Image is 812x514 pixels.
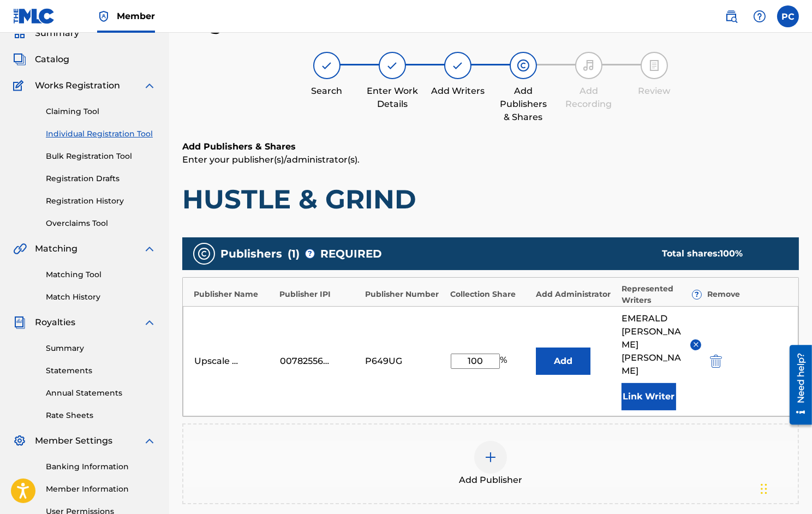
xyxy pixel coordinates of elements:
[13,79,27,92] img: Works Registration
[35,434,112,447] span: Member Settings
[431,85,485,98] div: Add Writers
[536,348,590,375] button: Add
[720,5,742,27] a: Public Search
[320,59,333,72] img: step indicator icon for Search
[46,128,156,140] a: Individual Registration Tool
[300,85,354,98] div: Search
[517,59,530,72] img: step indicator icon for Add Publishers & Shares
[451,289,531,300] div: Collection Share
[35,53,69,66] span: Catalog
[306,249,314,258] span: ?
[46,106,156,117] a: Claiming Tool
[692,340,700,349] img: remove-from-list-button
[194,289,274,300] div: Publisher Name
[13,434,26,447] img: Member Settings
[117,10,155,22] span: Member
[143,242,156,255] img: expand
[143,79,156,92] img: expand
[536,289,616,300] div: Add Administrator
[725,10,738,23] img: search
[182,153,799,166] p: Enter your publisher(s)/administrator(s).
[46,173,156,184] a: Registration Drafts
[279,289,360,300] div: Publisher IPI
[622,283,702,306] div: Represented Writers
[13,27,26,40] img: Summary
[459,474,522,487] span: Add Publisher
[781,340,812,428] iframe: Resource Center
[582,59,595,72] img: step indicator icon for Add Recording
[35,27,79,40] span: Summary
[46,387,156,399] a: Annual Statements
[220,246,282,262] span: Publishers
[648,59,661,72] img: step indicator icon for Review
[46,218,156,229] a: Overclaims Tool
[46,269,156,280] a: Matching Tool
[13,242,27,255] img: Matching
[13,53,26,66] img: Catalog
[46,365,156,376] a: Statements
[35,242,77,255] span: Matching
[13,316,26,329] img: Royalties
[720,248,743,259] span: 100 %
[13,53,69,66] a: CatalogCatalog
[143,434,156,447] img: expand
[182,183,799,216] h1: HUSTLE & GRIND
[46,151,156,162] a: Bulk Registration Tool
[622,312,683,378] span: EMERALD [PERSON_NAME] [PERSON_NAME]
[562,85,616,111] div: Add Recording
[35,316,75,329] span: Royalties
[749,5,771,27] div: Help
[46,291,156,303] a: Match History
[198,247,211,260] img: publishers
[692,290,701,299] span: ?
[622,383,676,410] button: Link Writer
[143,316,156,329] img: expand
[761,473,767,505] div: Drag
[46,461,156,473] a: Banking Information
[320,246,382,262] span: REQUIRED
[13,8,55,24] img: MLC Logo
[365,85,420,111] div: Enter Work Details
[500,354,510,369] span: %
[46,483,156,495] a: Member Information
[757,462,812,514] iframe: Chat Widget
[182,140,799,153] h6: Add Publishers & Shares
[777,5,799,27] div: User Menu
[451,59,464,72] img: step indicator icon for Add Writers
[710,355,722,368] img: 12a2ab48e56ec057fbd8.svg
[46,343,156,354] a: Summary
[97,10,110,23] img: Top Rightsholder
[496,85,551,124] div: Add Publishers & Shares
[386,59,399,72] img: step indicator icon for Enter Work Details
[753,10,766,23] img: help
[288,246,300,262] span: ( 1 )
[627,85,682,98] div: Review
[484,451,497,464] img: add
[46,410,156,421] a: Rate Sheets
[46,195,156,207] a: Registration History
[662,247,777,260] div: Total shares:
[707,289,787,300] div: Remove
[35,79,120,92] span: Works Registration
[365,289,445,300] div: Publisher Number
[13,27,79,40] a: SummarySummary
